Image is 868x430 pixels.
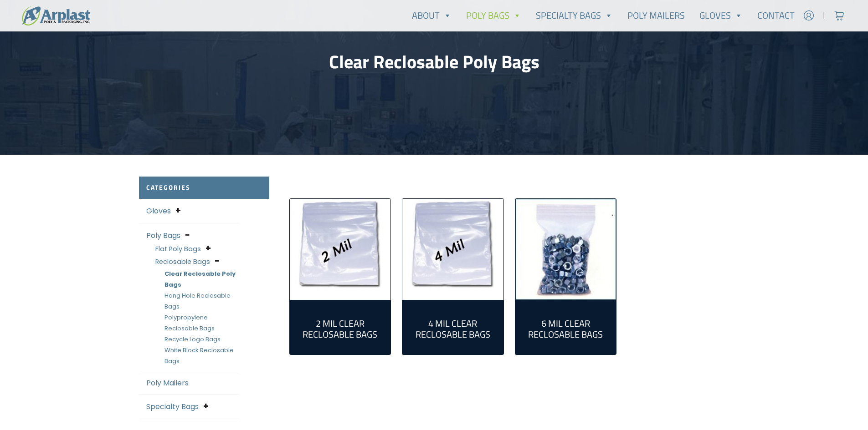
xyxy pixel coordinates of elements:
a: Gloves [692,6,750,25]
a: Visit product category 2 Mil Clear Reclosable Bags [297,307,384,347]
a: Poly Bags [146,230,180,241]
img: 4 Mil Clear Reclosable Bags [402,199,503,300]
a: Poly Bags [459,6,529,25]
a: Visit product category 6 Mil Clear Reclosable Bags [515,199,616,300]
a: Poly Mailers [620,6,692,25]
a: White Block Reclosable Bags [164,346,234,365]
a: Gloves [146,206,171,216]
a: Clear Reclosable Poly Bags [164,269,236,289]
a: Reclosable Bags [155,257,210,266]
a: Specialty Bags [146,401,199,412]
a: Flat Poly Bags [155,244,201,253]
a: Visit product category 4 Mil Clear Reclosable Bags [410,307,496,347]
a: Contact [750,6,802,25]
span: | [823,10,825,21]
a: About [405,6,459,25]
img: logo [22,6,90,25]
a: Hang Hole Reclosable Bags [164,291,231,311]
h2: 2 Mil Clear Reclosable Bags [297,318,384,340]
a: Recycle Logo Bags [164,335,221,344]
h2: Categories [139,177,269,199]
h2: 4 Mil Clear Reclosable Bags [410,318,496,340]
a: Visit product category 6 Mil Clear Reclosable Bags [523,307,609,347]
a: Visit product category 4 Mil Clear Reclosable Bags [402,199,503,300]
h1: Clear Reclosable Poly Bags [139,51,729,73]
a: Specialty Bags [529,6,620,25]
img: 6 Mil Clear Reclosable Bags [515,199,616,300]
a: Polypropylene Reclosable Bags [164,313,215,333]
img: 2 Mil Clear Reclosable Bags [290,199,391,300]
a: Visit product category 2 Mil Clear Reclosable Bags [290,199,391,300]
a: Poly Mailers [146,378,189,388]
h2: 6 Mil Clear Reclosable Bags [523,318,609,340]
